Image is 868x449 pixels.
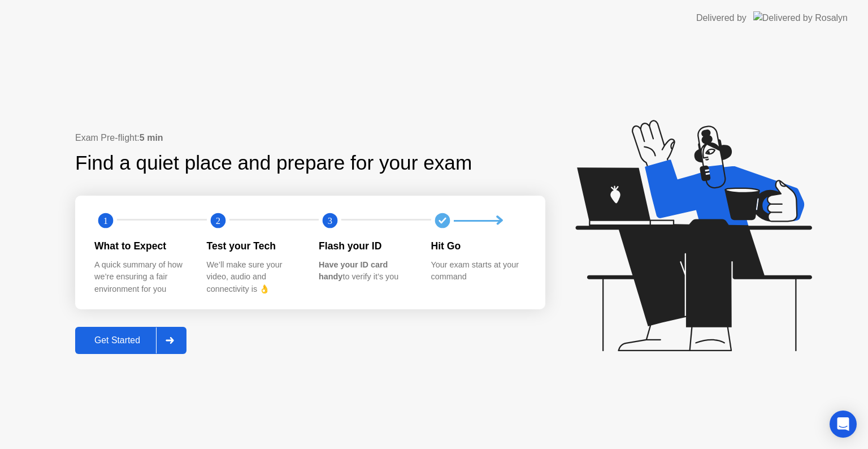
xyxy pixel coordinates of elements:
div: Test your Tech [207,239,301,253]
div: Exam Pre-flight: [75,131,545,145]
button: Get Started [75,327,186,354]
div: Open Intercom Messenger [830,411,857,438]
text: 3 [328,215,332,226]
div: Delivered by [696,11,747,25]
div: A quick summary of how we’re ensuring a fair environment for you [94,259,189,296]
div: We’ll make sure your video, audio and connectivity is 👌 [207,259,301,296]
div: Flash your ID [319,239,413,253]
text: 1 [103,215,108,226]
text: 2 [215,215,220,226]
div: Your exam starts at your command [431,259,526,283]
div: Hit Go [431,239,526,253]
div: to verify it’s you [319,259,413,283]
div: Find a quiet place and prepare for your exam [75,148,474,178]
img: Delivered by Rosalyn [753,11,848,24]
div: What to Expect [94,239,189,253]
b: 5 min [140,133,163,143]
div: Get Started [79,335,156,346]
b: Have your ID card handy [319,260,388,282]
